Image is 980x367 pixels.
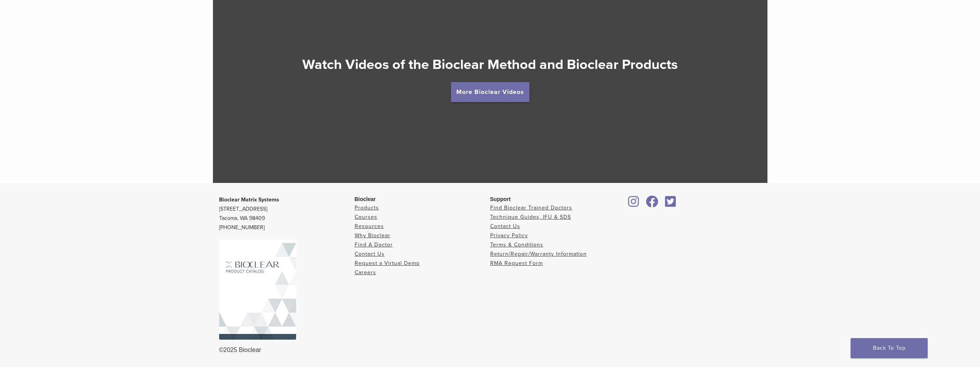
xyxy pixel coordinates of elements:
[219,240,296,340] img: Bioclear
[490,251,587,257] a: Return/Repair/Warranty Information
[490,214,571,220] a: Technique Guides, IFU & SDS
[626,200,642,208] a: Bioclear
[490,196,511,202] span: Support
[219,345,761,355] div: ©2025 Bioclear
[355,223,384,230] a: Resources
[851,338,928,358] a: Back To Top
[355,241,393,248] a: Find A Doctor
[355,196,376,202] span: Bioclear
[490,260,543,266] a: RMA Request Form
[219,195,355,232] p: [STREET_ADDRESS] Tacoma, WA 98409 [PHONE_NUMBER]
[490,204,572,211] a: Find Bioclear Trained Doctors
[219,196,279,203] strong: Bioclear Matrix Systems
[490,223,520,230] a: Contact Us
[663,200,679,208] a: Bioclear
[490,232,528,239] a: Privacy Policy
[355,251,385,257] a: Contact Us
[355,204,379,211] a: Products
[355,232,390,239] a: Why Bioclear
[451,82,529,102] a: More Bioclear Videos
[355,214,377,220] a: Courses
[355,269,376,276] a: Careers
[490,241,543,248] a: Terms & Conditions
[355,260,420,266] a: Request a Virtual Demo
[643,200,661,208] a: Bioclear
[213,55,767,74] h2: Watch Videos of the Bioclear Method and Bioclear Products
